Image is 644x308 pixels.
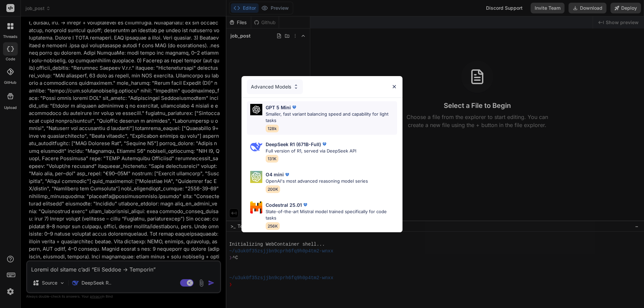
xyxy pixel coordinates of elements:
img: Pick Models [250,141,262,153]
span: 256K [266,222,280,230]
div: Advanced Models [247,79,303,94]
p: O4 mini [266,171,284,178]
img: Pick Models [293,84,299,89]
img: premium [284,171,290,178]
img: Pick Models [250,104,262,116]
span: 131K [266,155,278,163]
p: GPT 5 Mini [266,104,291,111]
p: State-of-the-art Mistral model trained specifically for code tasks [266,208,397,222]
img: premium [302,201,309,208]
p: Full version of R1, served via DeepSeek API [266,148,356,155]
p: DeepSeek R1 (671B-Full) [266,141,321,148]
img: premium [321,141,328,147]
span: 128k [266,125,279,132]
img: Pick Models [250,171,262,183]
p: Codestral 25.01 [266,201,302,208]
img: close [391,84,397,89]
span: 200K [266,185,280,193]
p: Smaller, fast variant balancing speed and capability for light tasks [266,111,397,124]
p: OpenAI's most advanced reasoning model series [266,178,368,185]
img: premium [291,104,298,111]
img: Pick Models [250,201,262,213]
